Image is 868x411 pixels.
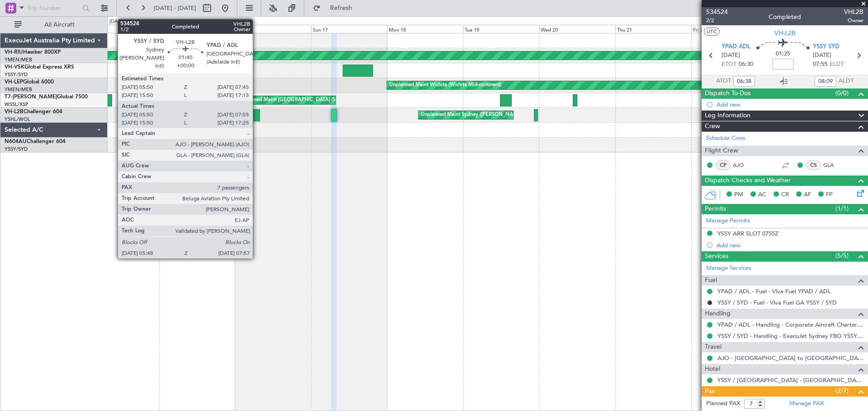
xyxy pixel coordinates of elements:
a: YSSY / [GEOGRAPHIC_DATA] - [GEOGRAPHIC_DATA] [GEOGRAPHIC_DATA] / SYD [717,376,863,384]
span: (2/7) [835,386,849,396]
span: 534524 [706,7,728,17]
span: Refresh [322,5,360,11]
span: Hotel [705,364,720,374]
button: All Aircraft [10,18,98,32]
span: (5/5) [835,251,849,260]
a: YSSY/SYD [5,71,28,78]
span: Owner [844,17,863,24]
div: YSSY ARR SLOT 0755Z [717,230,778,237]
span: [DATE] [722,51,740,60]
span: VH-LEP [5,79,23,85]
div: Thu 14 [83,25,159,33]
span: (0/0) [835,88,849,98]
a: YPAD / ADL - Fuel - Viva Fuel YPAD / ADL [717,287,831,295]
div: Sat 16 [235,25,311,33]
a: YSSY / SYD - Handling - ExecuJet Sydney FBO YSSY / SYD [717,332,863,340]
span: CR [781,190,789,199]
span: Dispatch Checks and Weather [705,175,791,186]
a: AJO - [GEOGRAPHIC_DATA] to [GEOGRAPHIC_DATA] QF [717,354,863,362]
span: Permits [705,204,726,214]
span: ATOT [716,77,731,86]
a: Manage Permits [706,217,750,226]
a: GLA [823,161,844,169]
a: YMEN/MEB [5,86,32,93]
span: Services [705,251,728,262]
span: VH-RIU [5,50,23,55]
a: YPAD / ADL - Handling - Corporate Aircraft Charter YPAD / ADL [717,321,863,328]
div: Planned Maint [GEOGRAPHIC_DATA] (Seletar) [244,93,350,107]
span: VH-L2B [5,109,24,115]
input: --:-- [815,76,836,87]
button: UTC [704,28,720,36]
a: Schedule Crew [706,134,745,143]
span: ALDT [839,77,854,86]
a: YSSY/SYD [5,146,28,152]
div: Completed [769,12,801,22]
span: FP [826,190,833,199]
a: Manage PAX [789,399,824,408]
span: VH-L2B [774,28,796,38]
span: VH-VSK [5,65,24,70]
span: 07:55 [813,60,827,69]
a: T7-[PERSON_NAME]Global 7500 [5,94,88,100]
div: Fri 22 [691,25,767,33]
div: CP [716,160,731,170]
a: N604AUChallenger 604 [5,139,66,144]
input: --:-- [733,76,755,87]
a: AJO [733,161,753,169]
div: [DATE] [109,18,125,26]
span: ETOT [722,60,736,69]
button: Refresh [309,1,363,15]
span: Crew [705,121,720,132]
span: Flight Crew [705,146,738,156]
span: 2/2 [706,17,728,24]
span: AC [758,190,766,199]
div: Unplanned Maint Wichita (Wichita Mid-continent) [389,79,501,92]
a: VH-VSKGlobal Express XRS [5,65,74,70]
a: WSSL/XSP [5,101,28,108]
div: CS [806,160,821,170]
a: YSHL/WOL [5,116,30,123]
div: Mon 18 [387,25,463,33]
label: Planned PAX [706,399,740,408]
a: VH-LEPGlobal 6000 [5,79,54,85]
span: Dispatch To-Dos [705,88,750,99]
span: N604AU [5,139,27,144]
div: Add new [717,101,863,108]
input: Trip Number [28,1,80,15]
span: VHL2B [844,7,863,17]
span: 06:30 [739,60,753,69]
span: [DATE] - [DATE] [154,4,196,12]
span: Leg Information [705,111,750,121]
span: [DATE] [813,51,831,60]
span: YSSY SYD [813,42,840,51]
span: All Aircraft [24,22,95,28]
span: 01:25 [776,50,790,59]
div: Wed 20 [539,25,615,33]
span: ELDT [830,60,844,69]
a: VH-RIUHawker 800XP [5,50,61,55]
div: Fri 15 [159,25,235,33]
a: YMEN/MEB [5,56,32,63]
div: Add new [717,241,863,249]
span: Handling [705,309,731,319]
div: Tue 19 [463,25,539,33]
a: VH-L2BChallenger 604 [5,109,62,115]
a: Manage Services [706,264,751,273]
span: Pax [705,386,715,397]
span: PM [734,190,743,199]
div: Sun 17 [311,25,387,33]
span: YPAD ADL [722,42,750,51]
span: (1/1) [835,204,849,213]
div: Unplanned Maint Sydney ([PERSON_NAME] Intl) [421,108,532,122]
div: Thu 21 [615,25,691,33]
span: AF [804,190,811,199]
span: Fuel [705,275,717,286]
span: Travel [705,342,722,352]
span: T7-[PERSON_NAME] [5,94,57,100]
a: YSSY / SYD - Fuel - Viva Fuel GA YSSY / SYD [717,299,837,306]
